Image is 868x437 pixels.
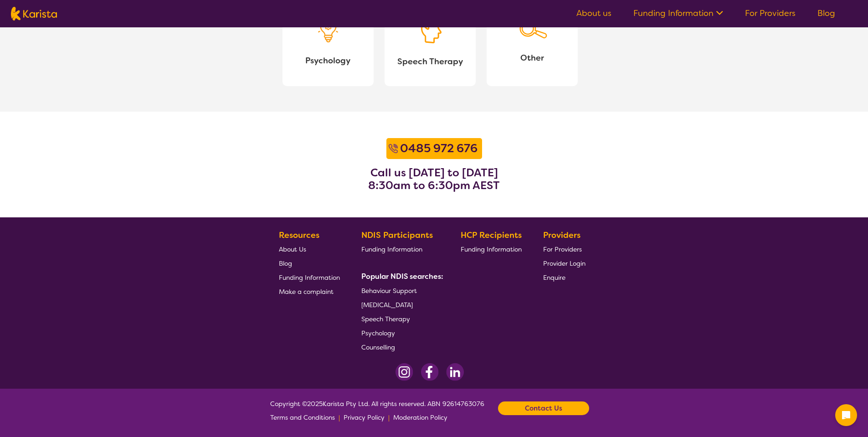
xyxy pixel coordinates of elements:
[543,256,586,270] a: Provider Login
[361,343,395,351] span: Counselling
[461,230,522,241] b: HCP Recipients
[317,15,339,42] img: Psychology icon
[361,287,417,295] span: Behaviour Support
[421,363,439,381] img: Facebook
[393,411,447,424] a: Moderation Policy
[361,298,440,312] a: [MEDICAL_DATA]
[361,312,440,326] a: Speech Therapy
[543,270,586,284] a: Enquire
[395,363,413,381] img: Instagram
[361,230,433,241] b: NDIS Participants
[361,283,440,298] a: Behaviour Support
[270,397,484,424] span: Copyright © 2025 Karista Pty Ltd. All rights reserved. ABN 92614763076
[368,166,500,192] h3: Call us [DATE] to [DATE] 8:30am to 6:30pm AEST
[461,242,522,256] a: Funding Information
[543,242,586,256] a: For Providers
[361,329,395,337] span: Psychology
[388,411,390,424] p: |
[419,15,442,44] img: Speech Therapy icon
[543,273,565,282] span: Enquire
[279,273,340,282] span: Funding Information
[361,301,413,309] span: [MEDICAL_DATA]
[11,7,57,21] img: Karista logo
[361,242,440,256] a: Funding Information
[344,411,385,424] a: Privacy Policy
[361,340,440,354] a: Counselling
[279,230,319,241] b: Resources
[361,315,410,323] span: Speech Therapy
[817,8,835,19] a: Blog
[393,413,447,422] span: Moderation Policy
[279,259,292,267] span: Blog
[339,411,340,424] p: |
[344,413,385,422] span: Privacy Policy
[389,144,398,153] img: Call icon
[290,54,366,67] span: Psychology
[279,270,340,284] a: Funding Information
[543,259,586,267] span: Provider Login
[576,8,611,19] a: About us
[745,8,796,19] a: For Providers
[398,140,480,157] a: 0485 972 676
[279,245,306,253] span: About Us
[361,326,440,340] a: Psychology
[279,288,334,296] span: Make a complaint
[633,8,723,19] a: Funding Information
[494,51,570,65] span: Other
[392,55,468,68] span: Speech Therapy
[270,413,335,422] span: Terms and Conditions
[279,256,340,270] a: Blog
[446,363,464,381] img: LinkedIn
[400,141,478,156] b: 0485 972 676
[279,284,340,298] a: Make a complaint
[279,242,340,256] a: About Us
[525,401,562,415] b: Contact Us
[461,245,522,253] span: Funding Information
[543,245,582,253] span: For Providers
[361,272,443,281] b: Popular NDIS searches:
[543,230,580,241] b: Providers
[361,245,422,253] span: Funding Information
[270,411,335,424] a: Terms and Conditions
